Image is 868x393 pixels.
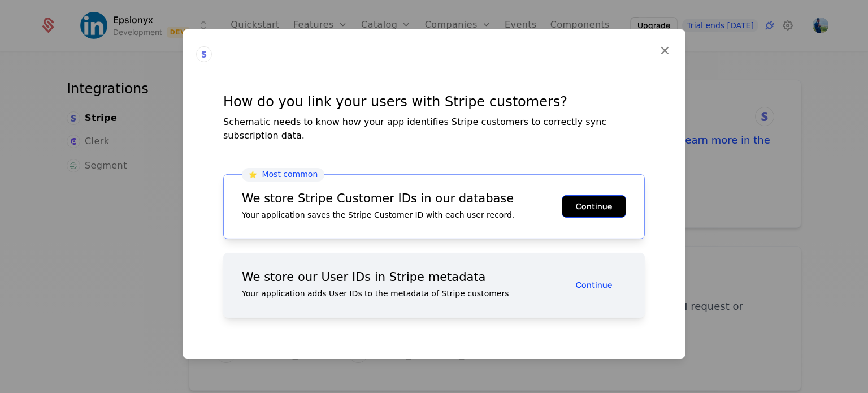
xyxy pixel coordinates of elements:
[242,287,562,299] div: Your application adds User IDs to the metadata of Stripe customers
[262,169,318,178] span: Most common
[242,271,562,283] div: We store our User IDs in Stripe metadata
[223,115,645,142] div: Schematic needs to know how your app identifies Stripe customers to correctly sync subscription d...
[562,274,626,296] button: Continue
[249,170,257,178] span: ⭐️
[242,209,562,220] div: Your application saves the Stripe Customer ID with each user record.
[242,192,562,204] div: We store Stripe Customer IDs in our database
[562,195,626,218] button: Continue
[223,92,645,110] div: How do you link your users with Stripe customers?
